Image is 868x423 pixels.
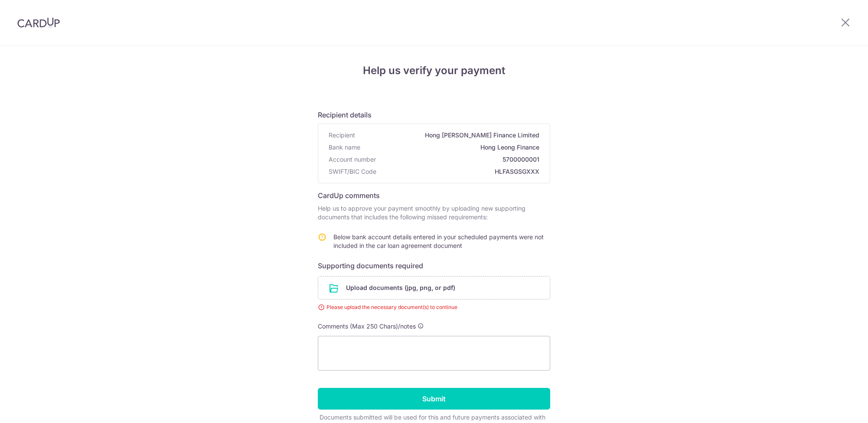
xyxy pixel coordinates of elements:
[318,276,550,299] div: Upload documents (jpg, png, or pdf)
[333,233,544,249] span: Below bank account details entered in your scheduled payments were not included in the car loan a...
[329,131,355,140] span: Recipient
[318,388,550,410] input: Submit
[318,322,416,330] span: Comments (Max 250 Chars)/notes
[17,17,60,28] img: CardUp
[379,155,539,164] span: 5700000001
[380,167,539,176] span: HLFASGSGXXX
[318,303,550,312] div: Please upload the necessary document(s) to continue
[318,110,550,120] h6: Recipient details
[318,204,550,221] p: Help us to approve your payment smoothly by uploading new supporting documents that includes the ...
[359,131,539,140] span: Hong [PERSON_NAME] Finance Limited
[329,143,360,152] span: Bank name
[318,63,550,78] h4: Help us verify your payment
[318,190,550,201] h6: CardUp comments
[329,155,376,164] span: Account number
[329,167,376,176] span: SWIFT/BIC Code
[364,143,539,152] span: Hong Leong Finance
[318,260,550,271] h6: Supporting documents required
